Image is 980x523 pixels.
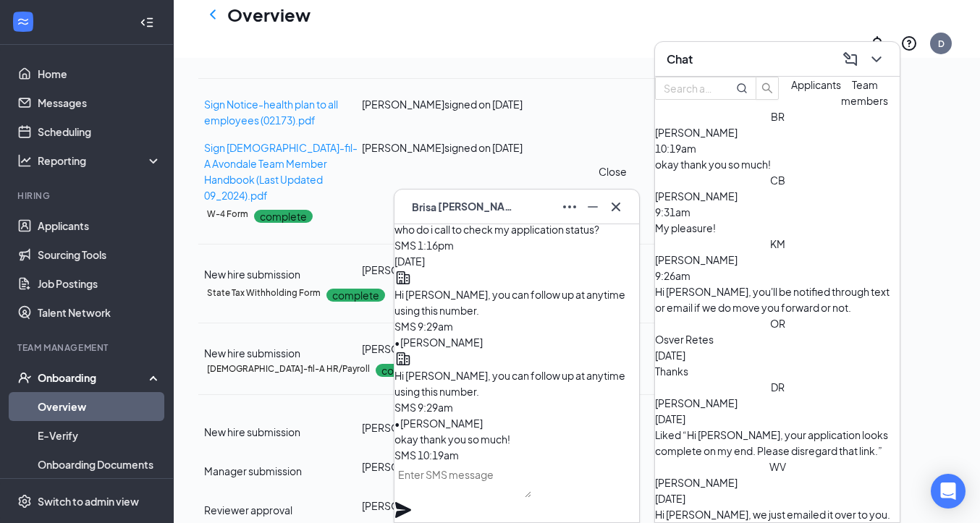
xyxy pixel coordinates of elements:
span: [PERSON_NAME] [655,190,738,203]
a: Scheduling [38,117,161,146]
span: search [756,82,778,94]
div: okay thank you so much! [655,156,900,172]
a: Onboarding Documents [38,450,161,479]
a: Messages [38,88,161,117]
a: Talent Network [38,298,161,327]
svg: Notifications [869,35,886,52]
input: Search applicant [664,80,716,96]
button: search [756,77,779,100]
span: who do i call to check my application status? [394,223,599,236]
span: [DATE] [655,412,685,425]
button: Ellipses [558,195,581,218]
span: [DATE] [394,255,425,268]
div: My pleasure! [655,220,900,236]
button: Minimize [581,195,604,218]
svg: UserCheck [17,370,32,385]
span: • [PERSON_NAME] [394,417,483,430]
svg: Cross [607,198,625,216]
h5: State Tax Withholding Form [207,286,321,299]
span: [PERSON_NAME] [655,476,738,489]
span: Applicants [791,78,841,91]
button: ChevronDown [865,48,888,71]
div: D [938,38,945,50]
svg: MagnifyingGlass [736,82,748,94]
span: [PERSON_NAME] completed on [DATE] [362,342,545,355]
span: [DATE] [655,492,685,505]
svg: Company [394,350,412,367]
span: 9:26am [655,269,690,282]
svg: Company [394,269,412,286]
span: Brisa [PERSON_NAME] [412,199,513,215]
a: Sourcing Tools [38,240,161,269]
span: Osver Retes [655,333,714,346]
p: complete [326,289,385,302]
span: Hi [PERSON_NAME], you can follow up at anytime using this number. [394,288,625,317]
svg: Ellipses [561,198,578,216]
h5: W-4 Form [207,208,248,221]
div: KM [770,236,785,252]
div: SMS 9:29am [394,399,639,415]
svg: QuestionInfo [900,35,918,52]
div: Onboarding [38,370,149,385]
div: SMS 9:29am [394,318,639,334]
span: [PERSON_NAME] [655,396,738,409]
a: Home [38,59,161,88]
div: Hi [PERSON_NAME], you'll be notified through text or email if we do move you forward or not. [655,284,900,315]
span: Reviewer approval [204,503,292,516]
span: [PERSON_NAME] [655,253,738,266]
svg: ChevronLeft [204,6,221,23]
a: Sign Notice-health plan to all employees (02173).pdf [204,98,338,127]
span: Hi [PERSON_NAME], you can follow up at anytime using this number. [394,369,625,398]
span: Team members [841,78,888,107]
div: BR [771,109,785,124]
a: Job Postings [38,269,161,298]
svg: ComposeMessage [842,51,859,68]
div: Hiring [17,190,159,202]
div: DR [771,379,785,395]
a: Overview [38,392,161,421]
p: complete [254,210,313,223]
p: complete [376,364,434,377]
span: [PERSON_NAME] completed on [DATE] [362,460,545,473]
div: Thanks [655,363,900,379]
div: SMS 10:19am [394,447,639,463]
button: ComposeMessage [839,48,862,71]
svg: ChevronDown [868,51,885,68]
svg: WorkstreamLogo [16,14,30,29]
h3: Chat [667,51,693,67]
div: OR [770,315,785,331]
span: [PERSON_NAME] completed on [DATE] [362,263,545,276]
span: [PERSON_NAME] completed on [DATE] [362,499,545,512]
button: Cross [604,195,628,218]
h1: Overview [227,2,311,27]
span: Manager submission [204,464,302,477]
h5: [DEMOGRAPHIC_DATA]-fil-A HR/Payroll [207,362,370,375]
span: New hire submission [204,425,300,438]
span: [DATE] [655,349,685,362]
div: WV [769,459,786,475]
a: E-Verify [38,421,161,450]
div: Close [599,163,627,179]
div: SMS 1:16pm [394,237,639,253]
a: Applicants [38,211,161,240]
span: okay thank you so much! [394,433,510,446]
svg: Plane [394,501,412,519]
div: [PERSON_NAME] signed on [DATE] [362,96,580,112]
svg: Analysis [17,153,32,168]
div: Switch to admin view [38,494,139,509]
svg: Collapse [140,15,154,30]
span: 10:19am [655,142,696,155]
div: [PERSON_NAME] signed on [DATE] [362,140,580,156]
a: Sign [DEMOGRAPHIC_DATA]-fil-A Avondale Team Member Handbook (Last Updated 09_2024).pdf [204,141,358,202]
span: New hire submission [204,268,300,281]
div: Reporting [38,153,162,168]
svg: Minimize [584,198,601,216]
div: Open Intercom Messenger [931,474,966,509]
svg: Settings [17,494,32,509]
div: Team Management [17,341,159,354]
span: 9:31am [655,205,690,218]
div: Liked “Hi [PERSON_NAME], your application looks complete on my end. Please disregard that link.” [655,427,900,459]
